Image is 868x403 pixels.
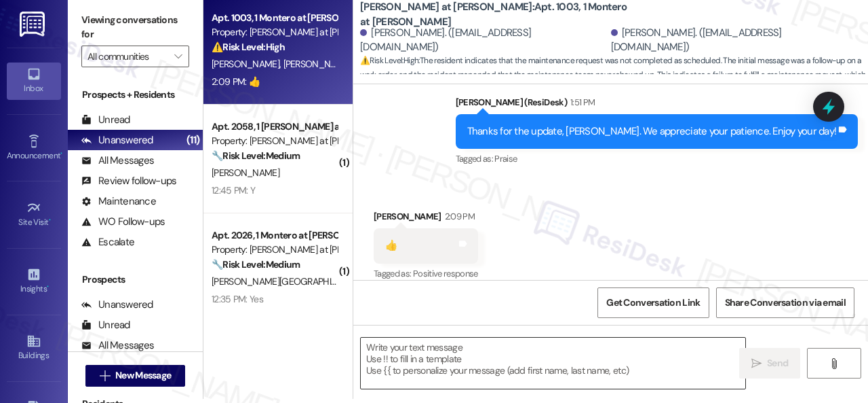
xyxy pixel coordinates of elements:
span: [PERSON_NAME] [212,58,283,70]
a: Buildings [7,330,61,366]
div: WO Follow-ups [81,215,165,229]
span: Send [767,356,788,370]
span: Get Conversation Link [606,296,700,310]
button: Send [739,348,800,379]
div: Property: [PERSON_NAME] at [PERSON_NAME] [212,243,337,257]
div: 12:45 PM: Y [212,184,255,196]
input: All communities [87,46,167,67]
div: 2:09 PM: 👍 [212,75,260,88]
span: [PERSON_NAME] [283,58,351,70]
div: [PERSON_NAME] [374,209,478,228]
span: • [49,215,51,225]
span: [PERSON_NAME][GEOGRAPHIC_DATA] [212,275,370,287]
div: All Messages [81,338,154,353]
span: Positive response [413,268,478,279]
div: Tagged as: [456,149,859,169]
i:  [174,51,182,62]
a: Site Visit • [7,196,61,233]
strong: 🔧 Risk Level: Medium [212,258,300,270]
i:  [751,358,762,369]
span: • [60,149,62,158]
div: Prospects [68,273,203,287]
div: Thanks for the update, [PERSON_NAME]. We appreciate your patience. Enjoy your day! [467,124,837,139]
div: [PERSON_NAME]. ([EMAIL_ADDRESS][DOMAIN_NAME]) [611,26,859,55]
div: Unread [81,318,130,332]
strong: ⚠️ Risk Level: High [360,55,418,66]
div: 👍 [385,239,397,253]
div: [PERSON_NAME]. ([EMAIL_ADDRESS][DOMAIN_NAME]) [360,26,608,55]
div: Unread [81,113,130,127]
div: Property: [PERSON_NAME] at [PERSON_NAME] [212,134,337,148]
div: [PERSON_NAME] (ResiDesk) [456,95,859,114]
span: [PERSON_NAME] [212,167,279,179]
div: Apt. 1003, 1 Montero at [PERSON_NAME] [212,11,337,25]
i:  [829,358,839,369]
div: Unanswered [81,298,153,312]
span: Share Conversation via email [725,296,846,310]
div: Unanswered [81,133,153,147]
a: Insights • [7,263,61,300]
div: 1:51 PM [567,95,595,109]
div: Apt. 2058, 1 [PERSON_NAME] at [PERSON_NAME] [212,120,337,134]
span: Praise [494,153,517,164]
span: New Message [115,368,171,383]
button: Get Conversation Link [597,287,709,318]
span: • [47,282,49,292]
div: Prospects + Residents [68,88,203,102]
a: Inbox [7,63,61,99]
div: (11) [183,130,203,151]
div: All Messages [81,154,154,168]
span: : The resident indicates that the maintenance request was not completed as scheduled. The initial... [360,54,868,97]
strong: ⚠️ Risk Level: High [212,41,285,53]
button: Share Conversation via email [716,287,854,318]
div: Maintenance [81,194,156,209]
div: Apt. 2026, 1 Montero at [PERSON_NAME] [212,228,337,243]
button: New Message [85,365,186,387]
div: 2:09 PM [441,209,475,224]
strong: 🔧 Risk Level: Medium [212,150,300,162]
div: Escalate [81,235,134,249]
i:  [100,370,110,381]
div: Tagged as: [374,264,478,283]
label: Viewing conversations for [81,10,189,46]
img: ResiDesk Logo [20,12,47,37]
div: Property: [PERSON_NAME] at [PERSON_NAME] [212,25,337,39]
div: 12:35 PM: Yes [212,293,263,305]
div: Review follow-ups [81,174,176,188]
